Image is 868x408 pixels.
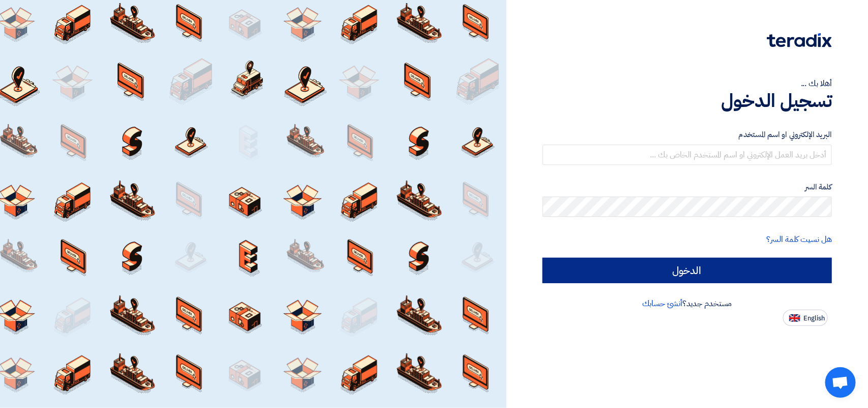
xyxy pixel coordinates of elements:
[543,297,832,310] div: مستخدم جديد؟
[767,233,832,246] a: هل نسيت كلمة السر؟
[543,258,832,283] input: الدخول
[543,90,832,112] h1: تسجيل الدخول
[789,314,800,322] img: en-US.png
[543,77,832,90] div: أهلا بك ...
[825,367,856,398] div: Open chat
[642,297,682,310] a: أنشئ حسابك
[543,181,832,193] label: كلمة السر
[783,310,828,326] button: English
[543,145,832,165] input: أدخل بريد العمل الإلكتروني او اسم المستخدم الخاص بك ...
[543,129,832,141] label: البريد الإلكتروني او اسم المستخدم
[803,315,825,322] span: English
[767,33,832,47] img: Teradix logo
